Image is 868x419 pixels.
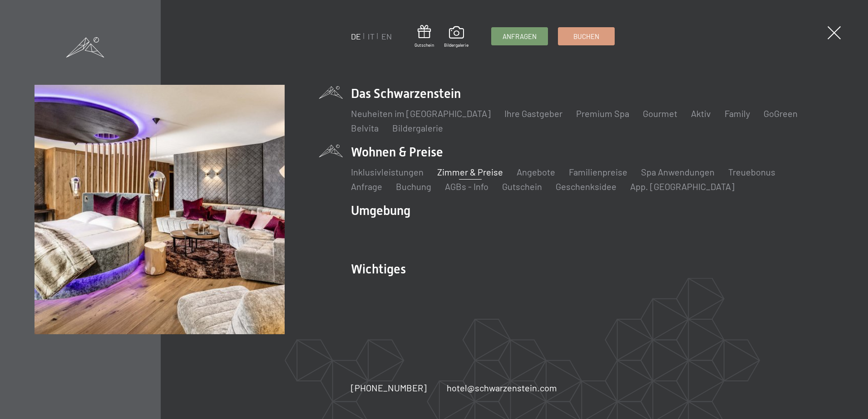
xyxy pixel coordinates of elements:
a: DE [351,31,361,41]
a: Inklusivleistungen [351,166,424,177]
span: Gutschein [414,42,434,48]
a: Angebote [517,166,555,177]
a: Anfrage [351,181,382,192]
a: Aktiv [691,108,711,119]
a: App. [GEOGRAPHIC_DATA] [630,181,735,192]
a: IT [368,31,375,41]
a: Bildergalerie [444,26,469,48]
a: Anfragen [492,28,547,45]
a: Buchen [558,28,614,45]
a: Geschenksidee [556,181,616,192]
a: hotel@schwarzenstein.com [447,381,557,394]
a: Belvita [351,122,379,133]
a: Gutschein [414,25,434,48]
a: Ihre Gastgeber [504,108,562,119]
span: Bildergalerie [444,42,469,48]
a: Zimmer & Preise [437,166,503,177]
a: Gutschein [502,181,542,192]
span: Anfragen [503,32,537,41]
a: Neuheiten im [GEOGRAPHIC_DATA] [351,108,491,119]
a: Spa Anwendungen [641,166,715,177]
span: [PHONE_NUMBER] [351,382,427,393]
span: Buchen [573,32,599,41]
a: Gourmet [643,108,677,119]
a: GoGreen [764,108,798,119]
a: Treuebonus [728,166,775,177]
a: Familienpreise [569,166,627,177]
a: Bildergalerie [392,122,443,133]
a: Premium Spa [576,108,629,119]
a: [PHONE_NUMBER] [351,381,427,394]
a: AGBs - Info [445,181,488,192]
a: Family [725,108,750,119]
a: Buchung [396,181,431,192]
a: EN [381,31,392,41]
